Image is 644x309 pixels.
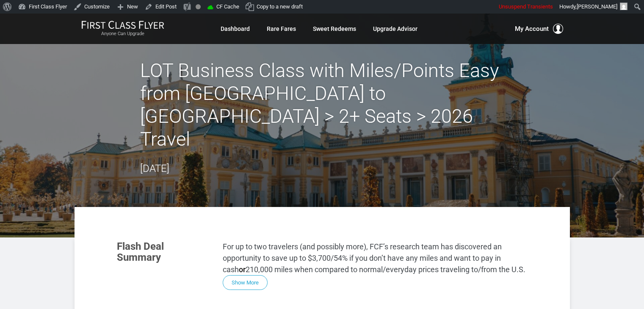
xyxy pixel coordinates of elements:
[223,275,268,290] button: Show More
[373,21,417,36] a: Upgrade Advisor
[577,3,617,10] span: [PERSON_NAME]
[140,59,504,151] h2: LOT Business Class with Miles/Points Easy from [GEOGRAPHIC_DATA] to [GEOGRAPHIC_DATA] > 2+ Seats ...
[313,21,356,36] a: Sweet Redeems
[515,24,549,34] span: My Account
[499,3,553,10] span: Unsuspend Transients
[140,163,169,174] time: [DATE]
[223,241,528,275] p: For up to two travelers (and possibly more), FCF’s research team has discovered an opportunity to...
[81,20,164,37] a: First Class FlyerAnyone Can Upgrade
[239,265,246,274] strong: or
[221,21,250,36] a: Dashboard
[267,21,296,36] a: Rare Fares
[81,20,164,29] img: First Class Flyer
[117,241,210,263] h3: Flash Deal Summary
[515,24,563,34] button: My Account
[81,31,164,37] small: Anyone Can Upgrade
